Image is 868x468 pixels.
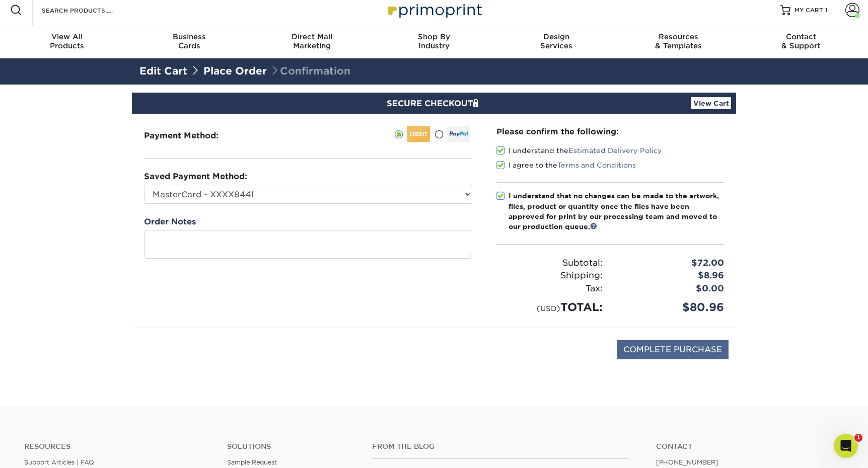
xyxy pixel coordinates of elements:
span: View All [6,32,128,41]
label: Saved Payment Method: [144,171,247,183]
div: & Templates [617,32,740,50]
div: Tax: [489,282,610,295]
img: DigiCert Secured Site Seal [139,340,190,370]
div: Subtotal: [489,257,610,270]
a: Terms and Conditions [557,161,636,169]
h4: Resources [24,442,212,451]
a: Contact [656,442,844,451]
div: $8.96 [610,269,732,282]
label: I understand the [496,145,662,155]
a: DesignServices [495,26,617,58]
div: $0.00 [610,282,732,295]
a: Estimated Delivery Policy [568,146,662,154]
span: Confirmation [270,65,350,77]
iframe: Intercom live chat [834,434,858,458]
a: Contact& Support [740,26,862,58]
h4: Solutions [227,442,357,451]
h3: Payment Method: [144,131,243,140]
a: Direct MailMarketing [251,26,373,58]
div: & Support [740,32,862,50]
input: SEARCH PRODUCTS..... [41,4,139,16]
span: SECURE CHECKOUT [387,99,481,108]
label: Order Notes [144,216,196,228]
a: Shop ByIndustry [373,26,495,58]
span: Business [128,32,251,41]
span: Design [495,32,617,41]
span: Shop By [373,32,495,41]
span: 1 [854,434,862,442]
div: Marketing [251,32,373,50]
span: Direct Mail [251,32,373,41]
a: Edit Cart [139,65,187,77]
div: Industry [373,32,495,50]
span: Resources [617,32,740,41]
a: View Cart [691,97,731,109]
input: COMPLETE PURCHASE [617,340,729,359]
label: I agree to the [496,160,636,170]
div: Products [6,32,128,50]
div: I understand that no changes can be made to the artwork, files, product or quantity once the file... [509,191,724,232]
div: TOTAL: [489,299,610,316]
span: MY CART [794,6,823,15]
div: Services [495,32,617,50]
div: Shipping: [489,269,610,282]
div: $80.96 [610,299,732,316]
span: 1 [825,7,828,14]
div: $72.00 [610,257,732,270]
a: [PHONE_NUMBER] [656,458,718,466]
a: Resources& Templates [617,26,740,58]
div: Please confirm the following: [496,126,724,137]
a: BusinessCards [128,26,251,58]
div: Cards [128,32,251,50]
a: View AllProducts [6,26,128,58]
h4: From the Blog [372,442,629,451]
small: (USD) [537,304,560,313]
a: Sample Request [227,458,277,466]
a: Place Order [203,65,267,77]
span: Contact [740,32,862,41]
